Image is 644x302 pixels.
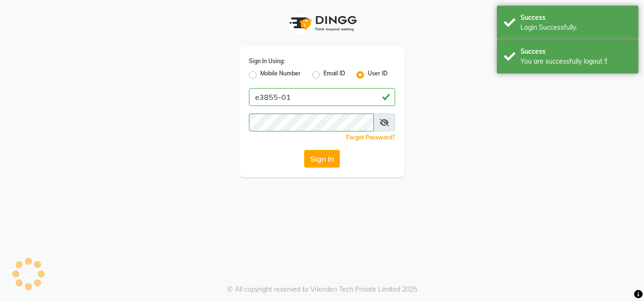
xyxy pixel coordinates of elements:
[249,57,285,65] label: Sign In Using:
[520,23,631,33] div: Login Successfully.
[260,69,301,81] label: Mobile Number
[520,57,631,66] div: You are successfully logout !!
[520,13,631,23] div: Success
[304,150,340,168] button: Sign In
[284,9,360,37] img: logo1.svg
[368,69,388,81] label: User ID
[520,47,631,57] div: Success
[323,69,345,81] label: Email ID
[249,88,395,106] input: Username
[346,134,395,141] a: Forgot Password?
[249,114,374,131] input: Username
